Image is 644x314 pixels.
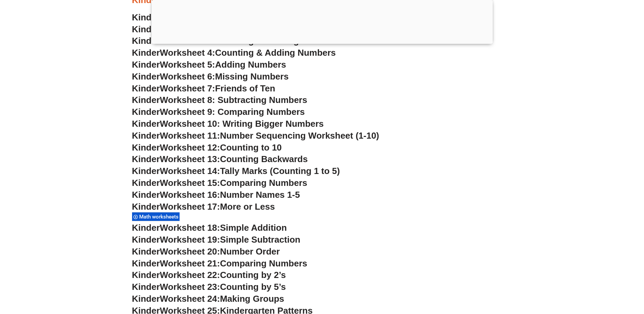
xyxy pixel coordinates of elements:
span: Missing Numbers [215,71,289,82]
a: KinderWorksheet 1:Trading & Coloring Numbers [132,12,335,22]
span: Friends of Ten [215,83,275,93]
span: Worksheet 17: [160,202,220,212]
span: Worksheet 23: [160,282,220,292]
a: KinderWorksheet 9: Comparing Numbers [132,107,305,117]
span: Counting to 10 [220,142,282,153]
a: KinderWorksheet 3:Counting&Matching Numbers [132,36,340,46]
a: KinderWorksheet 5:Adding Numbers [132,59,286,70]
iframe: Chat Widget [531,237,644,314]
a: KinderWorksheet 10: Writing Bigger Numbers [132,119,324,129]
span: Counting & Adding Numbers [215,48,336,58]
span: Kinder [132,12,160,22]
span: Worksheet 14: [160,166,220,176]
span: Kinder [132,71,160,82]
span: Kinder [132,246,160,257]
span: Kinder [132,130,160,141]
span: Kinder [132,36,160,46]
span: Worksheet 18: [160,223,220,233]
span: Counting by 5’s [220,282,286,292]
a: KinderWorksheet 2:Writing&Counting Numbers [132,24,331,34]
span: Kinder [132,154,160,164]
span: Kinder [132,59,160,70]
span: Kinder [132,223,160,233]
span: Worksheet 21: [160,258,220,268]
span: Number Sequencing Worksheet (1-10) [220,130,379,141]
a: KinderWorksheet 8: Subtracting Numbers [132,95,307,105]
span: Kinder [132,107,160,117]
span: Kinder [132,95,160,105]
span: Comparing Numbers [220,178,307,188]
span: Worksheet 11: [160,130,220,141]
span: Simple Addition [220,223,287,233]
span: Worksheet 12: [160,142,220,153]
span: Worksheet 7: [160,83,215,93]
span: Number Order [220,246,280,257]
span: Kinder [132,83,160,93]
span: Kinder [132,166,160,176]
span: Counting by 2’s [220,270,286,280]
span: Worksheet 22: [160,270,220,280]
a: KinderWorksheet 4:Counting & Adding Numbers [132,48,336,58]
span: Kinder [132,178,160,188]
span: Worksheet 19: [160,234,220,245]
span: Worksheet 5: [160,59,215,70]
span: Comparing Numbers [220,258,307,268]
span: Worksheet 15: [160,178,220,188]
span: Number Names 1-5 [220,190,300,200]
span: Worksheet 4: [160,48,215,58]
span: Adding Numbers [215,59,286,70]
span: Kinder [132,48,160,58]
span: Kinder [132,270,160,280]
span: Kinder [132,282,160,292]
span: Worksheet 24: [160,294,220,304]
span: Worksheet 6: [160,71,215,82]
span: Kinder [132,234,160,245]
span: Tally Marks (Counting 1 to 5) [220,166,340,176]
span: Worksheet 13: [160,154,220,164]
a: KinderWorksheet 7:Friends of Ten [132,83,275,93]
span: Kinder [132,119,160,129]
span: Counting Backwards [220,154,308,164]
span: Kinder [132,142,160,153]
span: Worksheet 9: Comparing Numbers [160,107,305,117]
span: Kinder [132,294,160,304]
a: KinderWorksheet 6:Missing Numbers [132,71,289,82]
span: Worksheet 8: Subtracting Numbers [160,95,307,105]
span: More or Less [220,202,275,212]
span: Kinder [132,24,160,34]
span: Making Groups [220,294,284,304]
span: Math worksheets [139,214,181,220]
span: Simple Subtraction [220,234,300,245]
span: Worksheet 10: Writing Bigger Numbers [160,119,324,129]
span: Worksheet 20: [160,246,220,257]
div: Math worksheets [132,212,180,221]
span: Kinder [132,202,160,212]
span: Kinder [132,258,160,268]
span: Kinder [132,190,160,200]
span: Worksheet 16: [160,190,220,200]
